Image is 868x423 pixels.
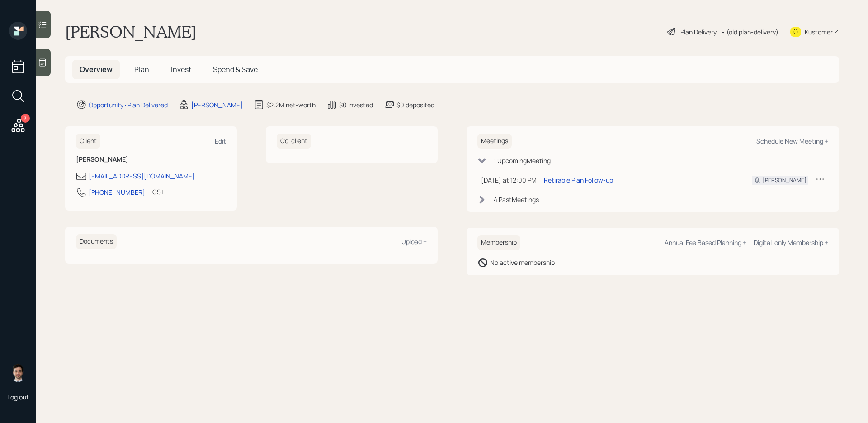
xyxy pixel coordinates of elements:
[213,64,258,74] span: Spend & Save
[21,114,30,123] div: 3
[401,237,427,246] div: Upload +
[756,137,828,145] div: Schedule New Meeting +
[171,64,191,74] span: Invest
[76,234,117,249] h6: Documents
[494,195,539,204] div: 4 Past Meeting s
[277,134,311,149] h6: Co-client
[396,100,434,110] div: $0 deposited
[680,27,717,37] div: Plan Delivery
[544,175,613,185] div: Retirable Plan Follow-up
[7,393,29,401] div: Log out
[805,27,833,37] div: Kustomer
[9,364,27,382] img: jonah-coleman-headshot.png
[191,100,243,110] div: [PERSON_NAME]
[721,27,778,37] div: • (old plan-delivery)
[477,134,512,149] h6: Meetings
[89,171,195,181] div: [EMAIL_ADDRESS][DOMAIN_NAME]
[754,238,828,247] div: Digital-only Membership +
[477,235,520,250] h6: Membership
[152,187,165,197] div: CST
[266,100,316,110] div: $2.2M net-worth
[665,238,746,247] div: Annual Fee Based Planning +
[215,137,226,145] div: Edit
[76,156,226,163] h6: [PERSON_NAME]
[89,187,145,197] div: [PHONE_NUMBER]
[494,156,551,165] div: 1 Upcoming Meeting
[763,176,807,184] div: [PERSON_NAME]
[339,100,373,110] div: $0 invested
[80,64,113,74] span: Overview
[481,175,537,185] div: [DATE] at 12:00 PM
[134,64,149,74] span: Plan
[76,134,100,149] h6: Client
[89,100,168,110] div: Opportunity · Plan Delivered
[65,22,197,42] h1: [PERSON_NAME]
[490,258,555,267] div: No active membership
